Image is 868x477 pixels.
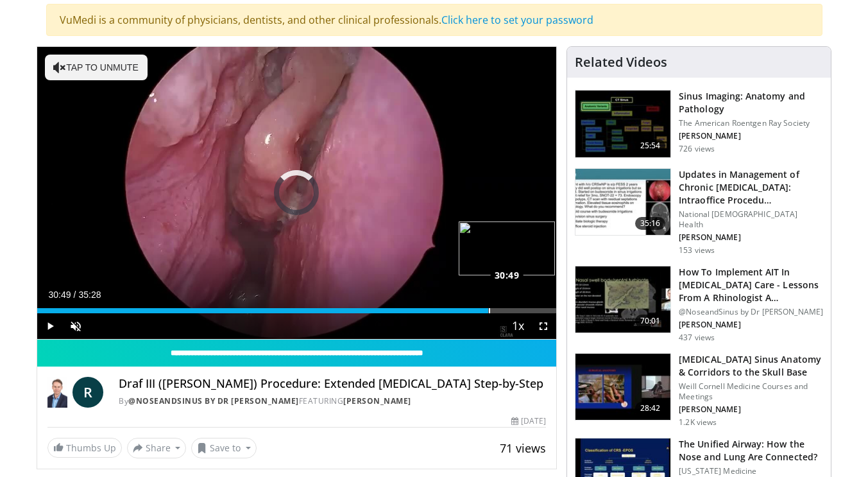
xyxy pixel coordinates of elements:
span: / [74,290,76,300]
p: 437 views [679,333,715,343]
p: [PERSON_NAME] [679,404,823,415]
button: Playback Rate [505,313,531,339]
p: Weill Cornell Medicine Courses and Meetings [679,381,823,402]
p: 153 views [679,245,715,256]
h3: Updates in Management of Chronic [MEDICAL_DATA]: Intraoffice Procedu… [679,168,823,207]
span: 35:16 [635,217,666,230]
button: Fullscreen [531,313,556,339]
a: R [72,377,103,408]
h3: [MEDICAL_DATA] Sinus Anatomy & Corridors to the Skull Base [679,353,823,379]
p: [US_STATE] Medicine [679,466,823,476]
img: @NoseandSinus by Dr Richard Harvey [47,377,68,408]
span: 30:49 [49,290,71,300]
div: [DATE] [511,415,546,427]
a: [PERSON_NAME] [343,395,411,406]
h4: Draf III ([PERSON_NAME]) Procedure: Extended [MEDICAL_DATA] Step-by-Step [119,377,546,391]
h3: The Unified Airway: How the Nose and Lung Are Connected? [679,438,823,464]
h3: Sinus Imaging: Anatomy and Pathology [679,90,823,116]
img: 4d46ad28-bf85-4ffa-992f-e5d3336e5220.150x105_q85_crop-smart_upscale.jpg [575,169,670,236]
span: 25:54 [635,139,666,152]
p: National [DEMOGRAPHIC_DATA] Health [679,209,823,230]
a: 28:42 [MEDICAL_DATA] Sinus Anatomy & Corridors to the Skull Base Weill Cornell Medicine Courses a... [575,353,823,428]
span: 70:01 [635,315,666,327]
img: 5d00bf9a-6682-42b9-8190-7af1e88f226b.150x105_q85_crop-smart_upscale.jpg [575,91,670,157]
a: Click here to set your password [441,13,593,27]
div: VuMedi is a community of physicians, dentists, and other clinical professionals. [46,4,822,36]
button: Play [37,313,63,339]
button: Save to [191,438,257,458]
button: Share [127,438,187,458]
div: Progress Bar [37,308,557,313]
a: 70:01 How To Implement AIT In [MEDICAL_DATA] Care - Lessons From A Rhinologist A… @NoseandSinus b... [575,266,823,343]
a: 35:16 Updates in Management of Chronic [MEDICAL_DATA]: Intraoffice Procedu… National [DEMOGRAPHIC... [575,168,823,256]
div: By FEATURING [119,395,546,407]
img: image.jpeg [459,221,555,275]
span: 71 views [500,440,546,456]
p: [PERSON_NAME] [679,232,823,243]
a: 25:54 Sinus Imaging: Anatomy and Pathology The American Roentgen Ray Society [PERSON_NAME] 726 views [575,90,823,158]
p: The American Roentgen Ray Society [679,118,823,128]
p: [PERSON_NAME] [679,131,823,141]
button: Unmute [63,313,89,339]
p: 1.2K views [679,417,717,428]
button: Tap to unmute [45,55,148,80]
p: [PERSON_NAME] [679,320,823,330]
video-js: Video Player [37,47,557,340]
p: 726 views [679,144,715,154]
img: 3d43f09a-5d0c-4774-880e-3909ea54edb9.150x105_q85_crop-smart_upscale.jpg [575,266,670,333]
img: 276d523b-ec6d-4eb7-b147-bbf3804ee4a7.150x105_q85_crop-smart_upscale.jpg [575,354,670,421]
a: @NoseandSinus by Dr [PERSON_NAME] [128,395,299,406]
p: @NoseandSinus by Dr [PERSON_NAME] [679,307,823,317]
span: 28:42 [635,402,666,415]
h4: Related Videos [575,55,667,70]
h3: How To Implement AIT In [MEDICAL_DATA] Care - Lessons From A Rhinologist A… [679,266,823,304]
span: 35:28 [78,290,101,300]
a: Thumbs Up [47,438,122,458]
